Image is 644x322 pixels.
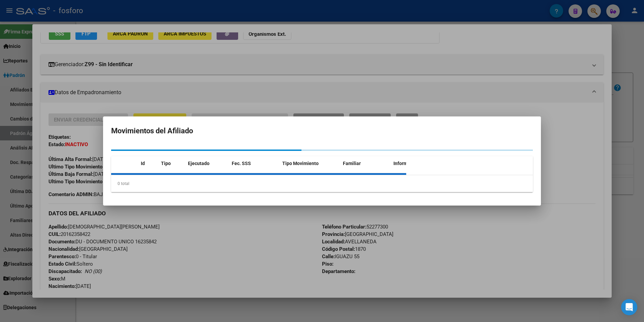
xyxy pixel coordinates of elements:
[111,125,533,137] h2: Movimientos del Afiliado
[232,161,251,166] span: Fec. SSS
[111,175,533,192] div: 0 total
[621,299,637,315] div: Open Intercom Messenger
[391,156,441,171] datatable-header-cell: Informable SSS
[229,156,280,171] datatable-header-cell: Fec. SSS
[188,161,210,166] span: Ejecutado
[393,161,427,166] span: Informable SSS
[185,156,229,171] datatable-header-cell: Ejecutado
[138,156,158,171] datatable-header-cell: Id
[280,156,340,171] datatable-header-cell: Tipo Movimiento
[343,161,361,166] span: Familiar
[340,156,391,171] datatable-header-cell: Familiar
[141,161,145,166] span: Id
[282,161,319,166] span: Tipo Movimiento
[158,156,185,171] datatable-header-cell: Tipo
[161,161,171,166] span: Tipo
